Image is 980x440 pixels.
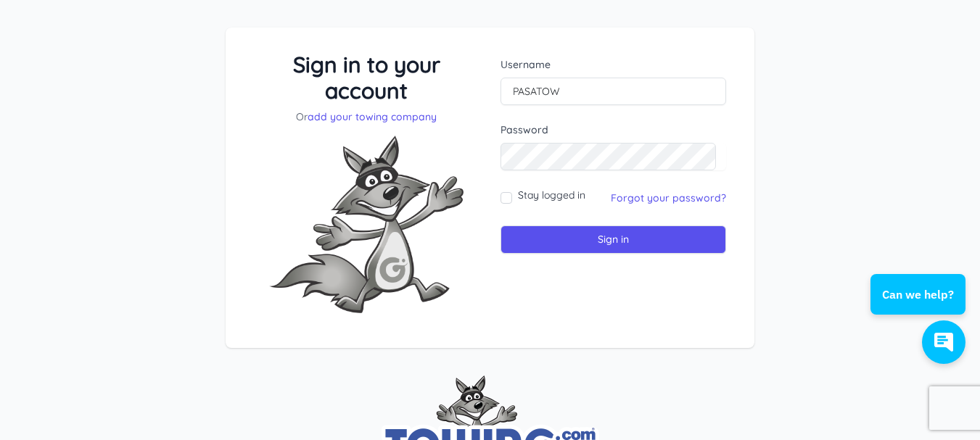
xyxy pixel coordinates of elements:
a: add your towing company [308,110,437,123]
iframe: Conversations [860,234,980,378]
label: Stay logged in [518,188,585,202]
p: Or [254,109,479,124]
a: Forgot your password? [611,191,726,204]
img: Fox-Excited.png [258,124,475,325]
h3: Sign in to your account [254,51,479,104]
input: Sign in [501,225,726,254]
label: Password [501,123,726,137]
label: Username [501,57,726,72]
